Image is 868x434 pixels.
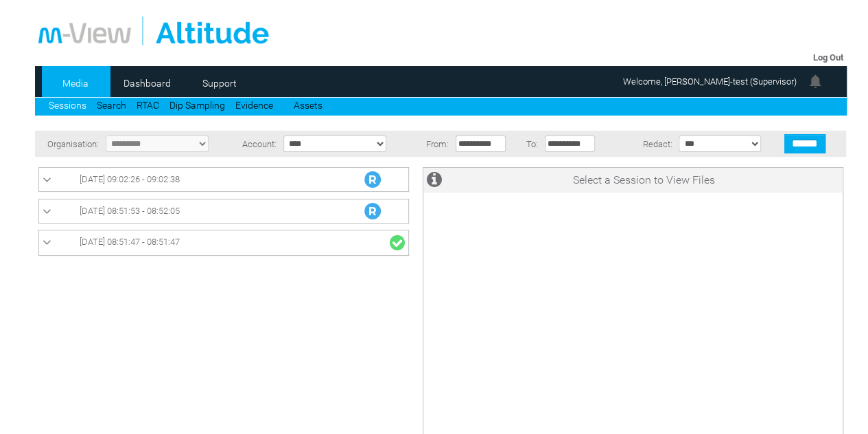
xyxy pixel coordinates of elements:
[169,100,225,111] a: Dip Sampling
[232,131,281,157] td: Account:
[445,168,843,193] td: Select a Session to View Files
[186,73,253,94] a: Support
[418,131,453,157] td: From:
[80,237,180,247] span: [DATE] 08:51:47 - 08:51:47
[519,131,541,157] td: To:
[42,73,108,94] a: Media
[364,203,381,219] img: R_Indication.svg
[623,76,797,87] span: Welcome, [PERSON_NAME]-test (Supervisor)
[813,52,843,63] a: Log Out
[80,206,180,216] span: [DATE] 08:51:53 - 08:52:05
[97,100,126,111] a: Search
[80,174,180,184] span: [DATE] 09:02:26 - 09:02:38
[43,234,405,252] a: [DATE] 08:51:47 - 08:51:47
[114,73,180,94] a: Dashboard
[43,171,405,188] a: [DATE] 09:02:26 - 09:02:38
[807,73,823,89] img: bell24.png
[43,203,405,219] a: [DATE] 08:51:53 - 08:52:05
[294,100,322,111] a: Assets
[364,171,381,188] img: R_Indication.svg
[35,131,102,157] td: Organisation:
[49,100,86,111] a: Sessions
[137,100,159,111] a: RTAC
[608,131,675,157] td: Redact:
[235,100,273,111] a: Evidence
